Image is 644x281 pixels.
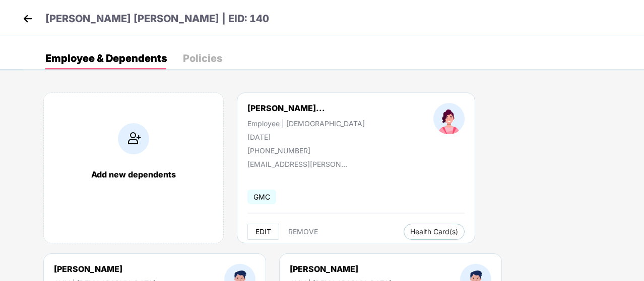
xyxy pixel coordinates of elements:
div: [PERSON_NAME] [290,264,392,274]
div: [PHONE_NUMBER] [247,146,365,155]
img: back [20,11,35,26]
img: profileImage [433,103,465,134]
div: [PERSON_NAME]... [247,103,325,113]
span: GMC [247,190,276,204]
p: [PERSON_NAME] [PERSON_NAME] | EID: 140 [45,11,269,27]
div: [PERSON_NAME] [54,264,156,274]
button: Health Card(s) [404,224,465,240]
div: [DATE] [247,133,365,141]
div: [EMAIL_ADDRESS][PERSON_NAME][DOMAIN_NAME] [247,160,348,168]
img: addIcon [118,123,149,154]
div: Employee & Dependents [45,53,167,63]
button: EDIT [247,224,279,240]
div: Employee | [DEMOGRAPHIC_DATA] [247,119,365,128]
span: EDIT [255,228,271,236]
button: REMOVE [280,224,326,240]
div: Add new dependents [54,169,213,179]
div: Policies [183,53,222,63]
span: REMOVE [288,228,318,236]
span: Health Card(s) [410,229,458,234]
